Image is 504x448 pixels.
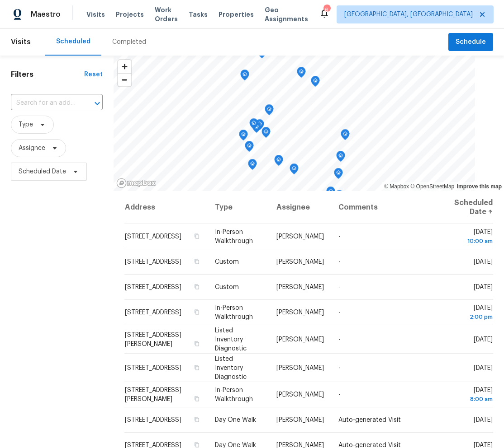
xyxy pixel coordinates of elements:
[276,309,324,316] span: [PERSON_NAME]
[192,363,200,371] button: Copy Address
[276,392,324,398] span: [PERSON_NAME]
[276,284,324,290] span: [PERSON_NAME]
[338,233,341,240] span: -
[91,97,104,110] button: Open
[192,395,200,403] button: Copy Address
[116,178,156,188] a: Mapbox homepage
[124,191,208,224] th: Address
[338,259,341,265] span: -
[255,119,264,133] div: Map marker
[338,364,341,371] span: -
[114,56,475,191] canvas: Map
[276,259,324,265] span: [PERSON_NAME]
[86,10,105,19] span: Visits
[276,336,324,342] span: [PERSON_NAME]
[448,33,493,51] button: Schedule
[276,417,324,423] span: [PERSON_NAME]
[112,37,146,47] div: Completed
[457,183,502,190] a: Improve this map
[248,159,257,173] div: Map marker
[192,283,200,291] button: Copy Address
[249,118,258,132] div: Map marker
[192,308,200,316] button: Copy Address
[338,336,341,342] span: -
[449,313,493,322] div: 2:00 pm
[192,232,200,240] button: Copy Address
[118,73,131,86] button: Zoom out
[219,10,254,19] span: Properties
[239,130,248,144] div: Map marker
[442,191,493,224] th: Scheduled Date ↑
[338,417,401,423] span: Auto-generated Visit
[474,259,493,265] span: [DATE]
[449,387,493,404] span: [DATE]
[276,233,324,240] span: [PERSON_NAME]
[276,364,324,371] span: [PERSON_NAME]
[116,10,144,19] span: Projects
[215,305,253,320] span: In-Person Walkthrough
[326,187,335,201] div: Map marker
[252,122,261,136] div: Map marker
[84,70,103,79] div: Reset
[323,5,330,14] div: 6
[118,74,131,86] span: Zoom out
[192,339,200,347] button: Copy Address
[269,191,331,224] th: Assignee
[344,10,473,19] span: [GEOGRAPHIC_DATA], [GEOGRAPHIC_DATA]
[189,11,208,18] span: Tasks
[19,144,45,153] span: Assignee
[474,364,493,371] span: [DATE]
[19,167,66,176] span: Scheduled Date
[125,284,181,290] span: [STREET_ADDRESS]
[410,183,454,190] a: OpenStreetMap
[118,60,131,73] span: Zoom in
[245,141,254,155] div: Map marker
[341,129,350,143] div: Map marker
[240,70,249,84] div: Map marker
[192,415,200,424] button: Copy Address
[474,336,493,342] span: [DATE]
[311,76,320,90] div: Map marker
[262,127,271,141] div: Map marker
[334,168,343,182] div: Map marker
[290,163,299,177] div: Map marker
[215,387,253,402] span: In-Person Walkthrough
[456,37,486,48] span: Schedule
[125,331,181,347] span: [STREET_ADDRESS][PERSON_NAME]
[274,155,283,169] div: Map marker
[449,237,493,246] div: 10:00 am
[56,37,90,46] div: Scheduled
[215,259,239,265] span: Custom
[125,387,181,402] span: [STREET_ADDRESS][PERSON_NAME]
[449,229,493,246] span: [DATE]
[331,191,442,224] th: Comments
[19,120,33,129] span: Type
[215,417,256,423] span: Day One Walk
[125,309,181,316] span: [STREET_ADDRESS]
[449,395,493,404] div: 8:00 am
[11,96,77,110] input: Search for an address...
[338,309,341,316] span: -
[215,229,253,244] span: In-Person Walkthrough
[265,104,274,118] div: Map marker
[125,259,181,265] span: [STREET_ADDRESS]
[208,191,269,224] th: Type
[11,32,31,52] span: Visits
[11,70,84,79] h1: Filters
[192,257,200,266] button: Copy Address
[474,284,493,290] span: [DATE]
[215,327,247,351] span: Listed Inventory Diagnostic
[125,233,181,240] span: [STREET_ADDRESS]
[336,151,345,165] div: Map marker
[125,364,181,371] span: [STREET_ADDRESS]
[338,284,341,290] span: -
[215,284,239,290] span: Custom
[338,392,341,398] span: -
[215,355,247,380] span: Listed Inventory Diagnostic
[384,183,409,190] a: Mapbox
[297,67,306,81] div: Map marker
[335,190,344,204] div: Map marker
[474,417,493,423] span: [DATE]
[265,5,308,23] span: Geo Assignments
[31,10,61,19] span: Maestro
